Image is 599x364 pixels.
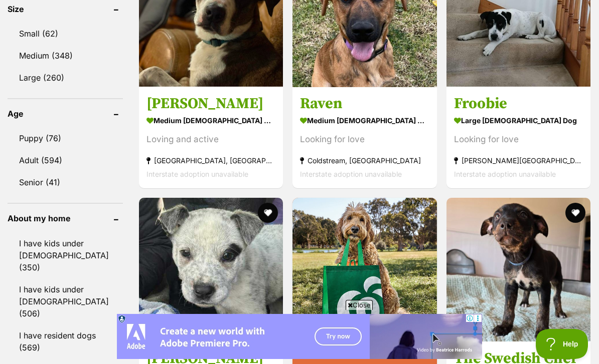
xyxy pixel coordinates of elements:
a: Medium (348) [8,45,123,66]
img: consumer-privacy-logo.png [1,1,9,9]
div: Looking for love [300,133,429,146]
a: Adult (594) [8,150,123,171]
div: Loving and active [146,133,275,146]
a: Large (260) [8,67,123,88]
a: I have kids under [DEMOGRAPHIC_DATA] (506) [8,279,123,324]
a: Senior (41) [8,172,123,193]
h3: [PERSON_NAME] [146,94,275,113]
strong: medium [DEMOGRAPHIC_DATA] Dog [146,113,275,128]
iframe: Advertisement [117,314,482,359]
header: Size [8,5,123,14]
span: Interstate adoption unavailable [146,170,248,178]
span: Interstate adoption unavailable [454,170,556,178]
header: About my home [8,214,123,223]
iframe: Help Scout Beacon - Open [536,329,589,359]
h3: Froobie [454,94,583,113]
span: Interstate adoption unavailable [300,170,402,178]
button: favourite [565,203,585,223]
div: Looking for love [454,133,583,146]
a: I have resident dogs (569) [8,325,123,358]
a: Puppy (76) [8,128,123,149]
strong: large [DEMOGRAPHIC_DATA] Dog [454,113,583,128]
a: Small (62) [8,23,123,44]
button: favourite [258,203,278,223]
a: [PERSON_NAME] medium [DEMOGRAPHIC_DATA] Dog Loving and active [GEOGRAPHIC_DATA], [GEOGRAPHIC_DATA... [139,87,283,188]
strong: Coldstream, [GEOGRAPHIC_DATA] [300,154,429,167]
img: Winston - Australian Cattle Dog [139,198,283,341]
a: Froobie large [DEMOGRAPHIC_DATA] Dog Looking for love [PERSON_NAME][GEOGRAPHIC_DATA], [GEOGRAPHIC... [446,87,590,188]
a: I have kids under [DEMOGRAPHIC_DATA] (350) [8,233,123,278]
strong: medium [DEMOGRAPHIC_DATA] Dog [300,113,429,128]
strong: [PERSON_NAME][GEOGRAPHIC_DATA], [GEOGRAPHIC_DATA] [454,154,583,167]
img: The Swedish Chef - Australian Kelpie x American Staffordshire Terrier x Labrador Retriever Dog [446,198,590,341]
header: Age [8,109,123,118]
a: Raven medium [DEMOGRAPHIC_DATA] Dog Looking for love Coldstream, [GEOGRAPHIC_DATA] Interstate ado... [292,87,437,188]
strong: [GEOGRAPHIC_DATA], [GEOGRAPHIC_DATA] [146,154,275,167]
span: Close [346,300,373,310]
h3: Raven [300,94,429,113]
